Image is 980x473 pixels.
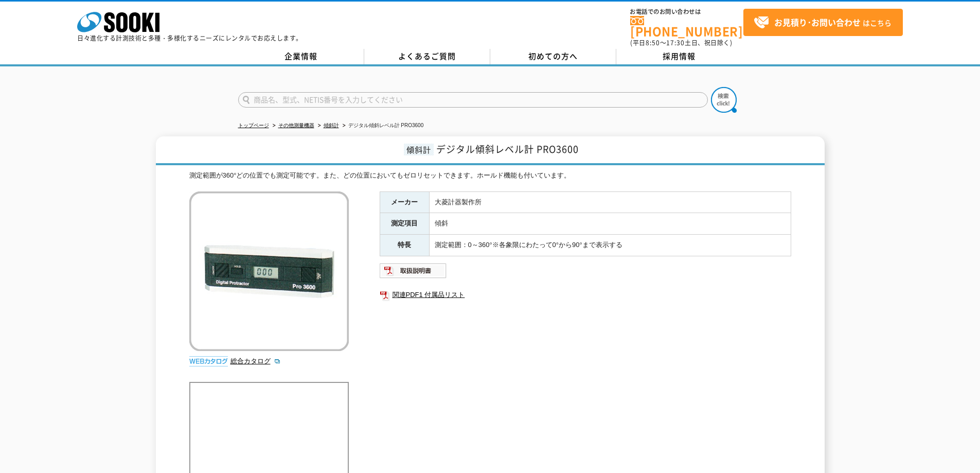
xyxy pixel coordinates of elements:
[630,16,743,37] a: [PHONE_NUMBER]
[528,50,578,62] span: 初めての方へ
[743,9,903,36] a: お見積り･お問い合わせはこちら
[324,122,339,128] a: 傾斜計
[436,142,579,156] span: デジタル傾斜レベル計 PRO3600
[77,35,302,41] p: 日々進化する計測技術と多種・多様化するニーズにレンタルでお応えします。
[630,9,743,15] span: お電話でのお問い合わせは
[380,191,429,213] th: メーカー
[666,38,685,47] span: 17:30
[278,122,314,128] a: その他測量機器
[364,49,490,64] a: よくあるご質問
[380,288,791,302] a: 関連PDF1 付属品リスト
[238,92,708,108] input: 商品名、型式、NETIS番号を入力してください
[380,235,429,256] th: 特長
[646,38,660,47] span: 8:50
[341,120,424,131] li: デジタル傾斜レベル計 PRO3600
[189,170,791,181] div: 測定範囲が360°どの位置でも測定可能です。また、どの位置においてもゼロリセットできます。ホールド機能も付いています。
[380,269,447,277] a: 取扱説明書
[404,144,434,155] span: 傾斜計
[490,49,616,64] a: 初めての方へ
[429,235,791,256] td: 測定範囲：0～360°※各象限にわたって0°から90°まで表示する
[238,49,364,64] a: 企業情報
[380,262,447,279] img: 取扱説明書
[189,356,228,366] img: webカタログ
[380,213,429,235] th: 測定項目
[754,15,892,30] span: はこちら
[230,357,281,365] a: 総合カタログ
[429,191,791,213] td: 大菱計器製作所
[189,191,349,351] img: デジタル傾斜レベル計 PRO3600
[711,87,737,113] img: btn_search.png
[429,213,791,235] td: 傾斜
[630,38,732,47] span: (平日 ～ 土日、祝日除く)
[616,49,742,64] a: 採用情報
[774,16,861,28] strong: お見積り･お問い合わせ
[238,122,269,128] a: トップページ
